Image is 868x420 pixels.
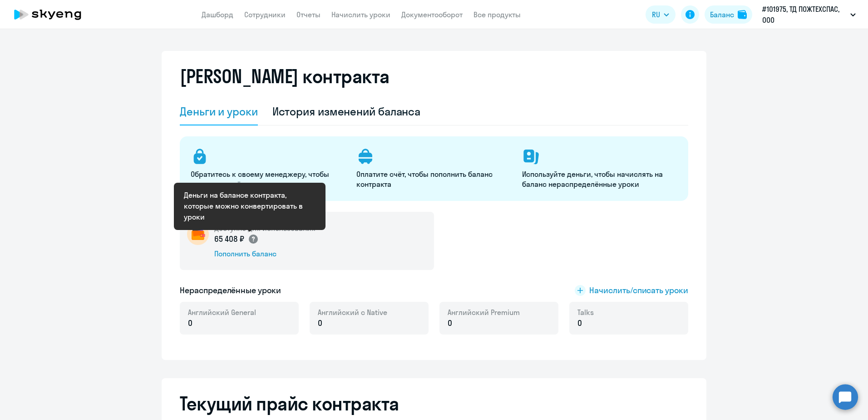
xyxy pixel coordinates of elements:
span: Начислить/списать уроки [589,285,688,296]
h5: Нераспределённые уроки [180,285,281,296]
a: Сотрудники [244,10,286,19]
h2: [PERSON_NAME] контракта [180,65,390,87]
span: Talks [577,307,594,317]
h2: Текущий прайс контракта [180,393,688,415]
div: История изменений баланса [272,104,421,119]
p: 65 408 ₽ [214,233,259,245]
span: Английский General [188,307,256,317]
p: Обратитесь к своему менеджеру, чтобы выставить счёт на оплату [191,169,345,189]
a: Документооборот [401,10,463,19]
img: balance [738,10,747,19]
button: RU [646,5,676,24]
a: Дашборд [202,10,233,19]
a: Начислить уроки [331,10,390,19]
a: Отчеты [296,10,321,19]
span: Английский с Native [318,307,387,317]
img: wallet-circle.png [187,223,209,245]
span: 0 [577,317,582,329]
div: Деньги и уроки [180,104,258,119]
span: Английский Premium [448,307,520,317]
span: 0 [448,317,452,329]
div: Баланс [710,9,734,20]
a: Все продукты [473,10,521,19]
span: 0 [318,317,322,329]
p: Оплатите счёт, чтобы пополнить баланс контракта [356,169,511,189]
button: #101975, ТД ПОЖТЕХСПАС, ООО [758,4,860,25]
span: 0 [188,317,192,329]
div: Деньги на балансе контракта, которые можно конвертировать в уроки [184,190,316,222]
span: RU [652,9,660,20]
button: Балансbalance [705,5,752,24]
div: Пополнить баланс [214,249,316,259]
p: #101975, ТД ПОЖТЕХСПАС, ООО [762,4,847,25]
p: Используйте деньги, чтобы начислять на баланс нераспределённые уроки [522,169,677,189]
